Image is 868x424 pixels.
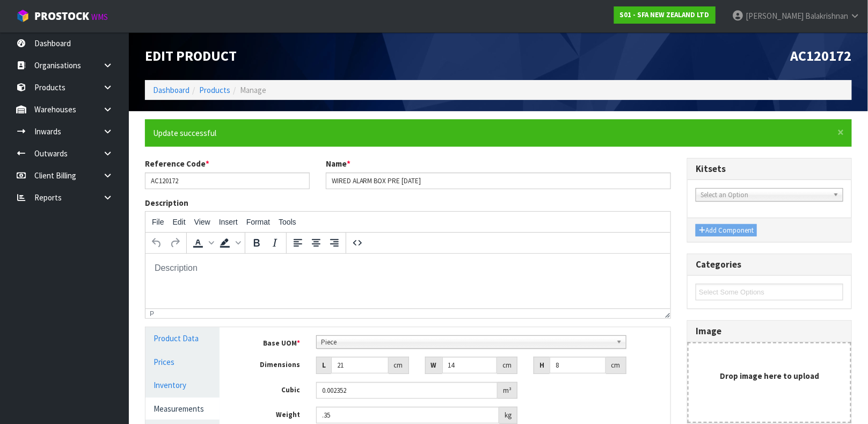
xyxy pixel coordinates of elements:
[498,382,517,399] div: m³
[701,189,829,202] span: Select an Option
[189,234,216,252] div: Text color
[279,218,296,226] span: Tools
[153,128,216,138] span: Update successful
[331,357,389,373] input: Length
[289,234,307,252] button: Align left
[240,85,266,95] span: Manage
[145,398,220,420] a: Measurements
[662,309,671,318] div: Resize
[145,254,670,308] iframe: Rich Text Area. Press ALT-0 for help.
[499,407,517,424] div: kg
[166,234,184,252] button: Redo
[148,234,166,252] button: Undo
[145,158,209,169] label: Reference Code
[326,158,351,169] label: Name
[236,335,308,349] label: Base UOM
[145,327,220,349] a: Product Data
[246,218,270,226] span: Format
[316,382,498,399] input: Cubic
[145,173,310,189] input: Reference Code
[316,407,499,423] input: Weight
[838,125,844,140] span: ×
[326,173,672,189] input: Name
[539,361,544,370] strong: H
[620,10,710,19] strong: S01 - SFA NEW ZEALAND LTD
[16,9,30,23] img: cube-alt.png
[550,357,606,373] input: Height
[236,382,308,396] label: Cubic
[34,9,89,23] span: ProStock
[746,11,804,21] span: [PERSON_NAME]
[153,85,189,95] a: Dashboard
[194,218,210,226] span: View
[219,218,238,226] span: Insert
[307,234,325,252] button: Align center
[348,234,367,252] button: Source code
[696,326,843,336] h3: Image
[321,336,612,349] span: Piece
[431,361,437,370] strong: W
[236,357,308,370] label: Dimensions
[150,310,154,318] div: p
[145,374,220,396] a: Inventory
[805,11,848,21] span: Balakrishnan
[322,361,326,370] strong: L
[614,6,716,24] a: S01 - SFA NEW ZEALAND LTD
[247,234,266,252] button: Bold
[791,47,852,64] span: AC120172
[696,224,757,237] button: Add Component
[91,12,108,22] small: WMS
[216,234,243,252] div: Background color
[236,407,308,420] label: Weight
[145,197,188,209] label: Description
[389,357,409,374] div: cm
[199,85,230,95] a: Products
[266,234,284,252] button: Italic
[696,164,843,174] h3: Kitsets
[152,218,164,226] span: File
[442,357,498,373] input: Width
[145,351,220,373] a: Prices
[325,234,344,252] button: Align right
[173,218,186,226] span: Edit
[145,47,237,64] span: Edit Product
[606,357,626,374] div: cm
[720,371,819,381] strong: Drop image here to upload
[497,357,517,374] div: cm
[696,260,843,270] h3: Categories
